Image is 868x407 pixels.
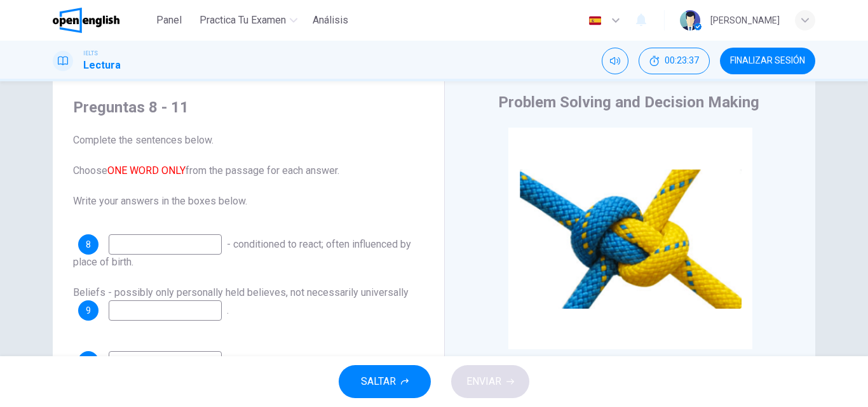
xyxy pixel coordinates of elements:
a: OpenEnglish logo [53,8,149,33]
button: Practica tu examen [194,9,302,32]
span: SALTAR [361,373,396,390]
span: - conditioned to react; often influenced by place of birth. [73,238,411,268]
h1: Lectura [83,58,121,73]
button: Análisis [308,9,353,32]
span: 8 [86,240,91,249]
span: Beliefs - possibly only personally held believes, not necessarily universally [73,286,409,298]
button: Panel [149,9,189,32]
div: Silenciar [602,48,628,74]
span: Panel [156,13,182,28]
span: - could lead to complications when reacting to others. [73,355,419,385]
h4: Preguntas 8 - 11 [73,97,424,117]
span: . [227,304,229,316]
img: Profile picture [680,10,700,30]
button: 00:23:37 [639,48,710,74]
span: 00:23:37 [665,56,699,66]
span: Practica tu examen [200,13,286,28]
span: FINALIZAR SESIÓN [730,56,805,66]
div: Ocultar [639,48,710,74]
h4: Problem Solving and Decision Making [498,92,759,112]
img: OpenEnglish logo [53,8,119,33]
font: ONE WORD ONLY [107,164,186,177]
div: [PERSON_NAME] [710,13,780,28]
span: Complete the sentences below. Choose from the passage for each answer. Write your answers in the ... [73,133,424,209]
button: SALTAR [339,365,431,398]
span: Análisis [313,13,348,28]
span: 9 [86,306,91,315]
img: es [587,16,603,25]
span: IELTS [83,49,98,58]
button: FINALIZAR SESIÓN [720,48,815,74]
